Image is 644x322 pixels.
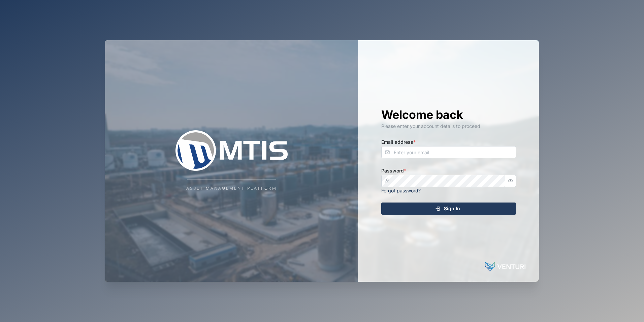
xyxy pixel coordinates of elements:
[485,260,525,274] img: Powered by: Venturi
[381,123,516,130] div: Please enter your account details to proceed
[164,130,299,171] img: Company Logo
[381,203,516,215] button: Sign In
[381,167,406,175] label: Password
[381,146,516,158] input: Enter your email
[444,203,460,214] span: Sign In
[381,138,416,146] label: Email address
[381,188,421,193] a: Forgot password?
[186,185,277,192] div: Asset Management Platform
[381,107,516,122] h1: Welcome back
